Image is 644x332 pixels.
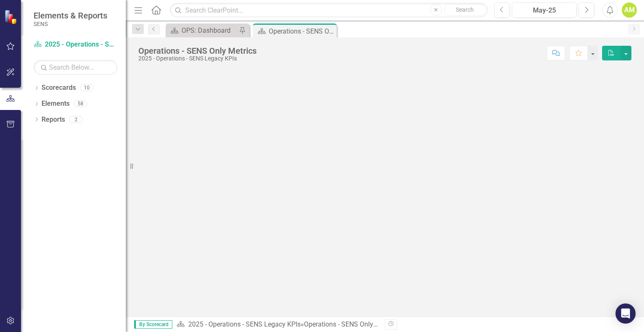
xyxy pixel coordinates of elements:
[69,116,83,123] div: 2
[170,3,488,18] input: Search ClearPoint...
[42,115,65,125] a: Reports
[269,26,335,37] div: Operations - SENS Only Metrics
[512,3,576,18] button: May-25
[188,320,301,328] a: 2025 - Operations - SENS Legacy KPIs
[138,55,257,62] div: 2025 - Operations - SENS Legacy KPIs
[42,99,70,109] a: Elements
[34,21,107,27] small: SENS
[138,46,257,55] div: Operations - SENS Only Metrics
[4,9,19,24] img: ClearPoint Strategy
[34,60,117,75] input: Search Below...
[168,25,237,36] a: OPS: Dashboard
[304,320,397,328] div: Operations - SENS Only Metrics
[456,6,474,13] span: Search
[80,84,93,91] div: 10
[134,320,172,329] span: By Scorecard
[515,5,574,16] div: May-25
[177,320,379,329] div: »
[615,303,636,324] div: Open Intercom Messenger
[74,100,87,107] div: 58
[444,4,486,16] button: Search
[182,25,237,36] div: OPS: Dashboard
[34,40,117,50] a: 2025 - Operations - SENS Legacy KPIs
[34,10,107,21] span: Elements & Reports
[42,83,76,93] a: Scorecards
[622,3,637,18] button: AM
